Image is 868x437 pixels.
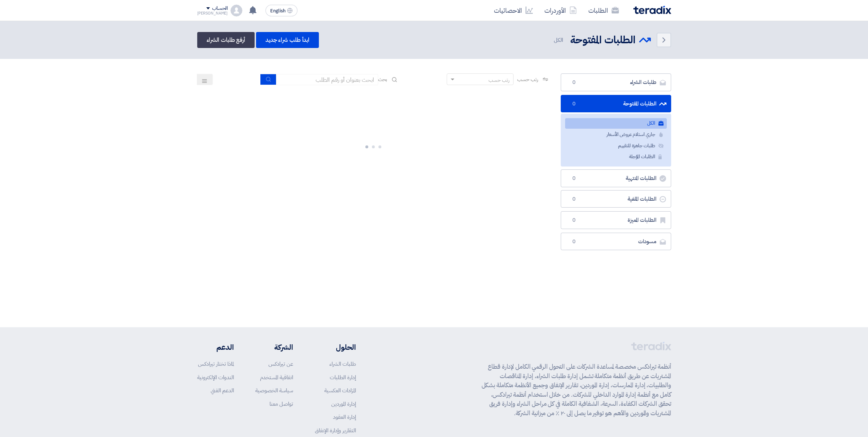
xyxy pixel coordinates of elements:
span: 0 [570,217,579,224]
span: الكل [554,36,564,44]
span: 0 [570,175,579,182]
li: الحلول [315,342,356,353]
a: الاحصائيات [488,2,539,19]
img: profile_test.png [231,5,242,16]
li: الدعم [197,342,234,353]
span: 0 [570,196,579,203]
span: رتب حسب [517,76,538,83]
a: إدارة الطلبات [330,373,356,381]
a: التقارير وإدارة الإنفاق [315,426,356,434]
a: الطلبات المميزة0 [561,211,671,229]
div: الحساب [212,5,228,12]
a: طلبات الشراء0 [561,73,671,91]
a: مسودات0 [561,233,671,250]
span: 0 [570,100,579,108]
a: إدارة الموردين [331,400,356,408]
a: الأوردرات [539,2,583,19]
button: English [265,5,297,16]
a: الطلبات المفتوحة0 [561,95,671,113]
a: لماذا تختار تيرادكس [198,360,234,368]
a: الدعم الفني [211,386,234,394]
a: تواصل معنا [269,400,293,408]
a: طلبات جاهزة للتقييم [565,141,667,151]
a: سياسة الخصوصية [255,386,293,394]
p: أنظمة تيرادكس مخصصة لمساعدة الشركات على التحول الرقمي الكامل لإدارة قطاع المشتريات عن طريق أنظمة ... [482,362,671,418]
h2: الطلبات المفتوحة [570,33,636,47]
a: اتفاقية المستخدم [260,373,293,381]
a: الطلبات المنتهية0 [561,169,671,187]
a: أرفع طلبات الشراء [197,32,255,48]
div: [PERSON_NAME] [197,11,228,15]
input: ابحث بعنوان أو رقم الطلب [276,74,378,85]
a: إدارة العقود [333,413,356,421]
li: الشركة [255,342,293,353]
a: طلبات الشراء [329,360,356,368]
a: المزادات العكسية [324,386,356,394]
a: ابدأ طلب شراء جديد [256,32,319,48]
div: رتب حسب [488,76,510,84]
a: جاري استلام عروض الأسعار [565,129,667,140]
a: الكل [565,118,667,129]
a: الطلبات الملغية0 [561,190,671,208]
span: English [270,8,285,13]
a: الطلبات [583,2,625,19]
span: بحث [378,76,388,83]
span: 0 [570,79,579,86]
a: الطلبات المؤجلة [565,152,667,162]
img: Teradix logo [633,6,671,14]
a: عن تيرادكس [268,360,293,368]
a: الندوات الإلكترونية [197,373,234,381]
span: 0 [570,238,579,245]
